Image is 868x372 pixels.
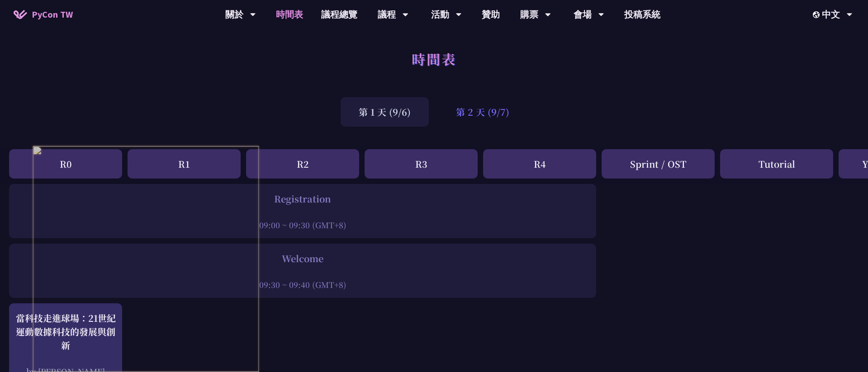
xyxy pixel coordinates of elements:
div: Tutorial [720,149,833,179]
div: Sprint / OST [602,149,715,179]
div: R4 [483,149,596,179]
div: Welcome [14,252,592,265]
div: 09:00 ~ 09:30 (GMT+8) [14,219,592,231]
div: R1 [128,149,241,179]
div: 09:30 ~ 09:40 (GMT+8) [14,279,592,290]
div: 第 2 天 (9/7) [438,97,527,127]
div: R0 [9,149,122,179]
div: 當科技走進球場：21世紀運動數據科技的發展與創新 [14,311,118,352]
img: Locale Icon [813,11,822,18]
div: 第 1 天 (9/6) [341,97,429,127]
img: Home icon of PyCon TW 2025 [14,10,27,19]
div: Registration [14,192,592,206]
a: PyCon TW [5,3,82,26]
div: R3 [365,149,478,179]
h1: 時間表 [412,45,456,72]
div: R2 [246,149,359,179]
span: PyCon TW [32,8,73,21]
